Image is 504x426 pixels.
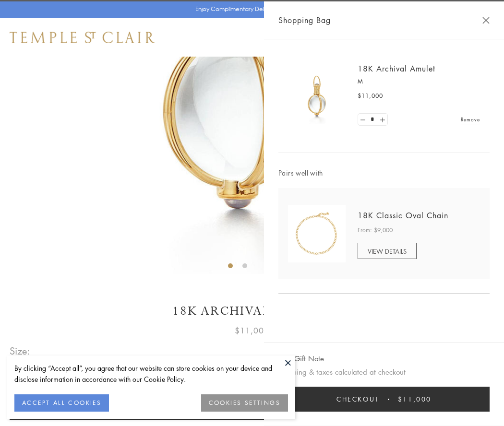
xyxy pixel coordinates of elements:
[201,394,288,412] button: COOKIES SETTINGS
[368,247,407,256] span: VIEW DETAILS
[278,353,324,365] button: Add Gift Note
[288,205,346,262] img: N88865-OV18
[195,4,304,14] p: Enjoy Complimentary Delivery & Returns
[278,167,490,178] span: Pairs well with
[398,394,432,404] span: $11,000
[278,387,490,412] button: Checkout $11,000
[14,363,288,385] div: By clicking “Accept all”, you agree that our website can store cookies on your device and disclos...
[482,17,490,24] button: Close Shopping Bag
[278,14,331,26] span: Shopping Bag
[358,225,393,235] span: From: $9,000
[461,114,480,125] a: Remove
[10,303,494,319] h1: 18K Archival Amulet
[14,394,109,412] button: ACCEPT ALL COOKIES
[358,114,368,126] a: Set quantity to 0
[358,243,417,259] a: VIEW DETAILS
[358,210,448,221] a: 18K Classic Oval Chain
[278,366,490,378] p: Shipping & taxes calculated at checkout
[377,114,387,126] a: Set quantity to 2
[10,32,155,43] img: Temple St. Clair
[358,91,383,101] span: $11,000
[358,63,435,74] a: 18K Archival Amulet
[10,343,31,359] span: Size:
[336,394,379,404] span: Checkout
[358,77,480,86] p: M
[288,67,346,125] img: 18K Archival Amulet
[235,324,269,337] span: $11,000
